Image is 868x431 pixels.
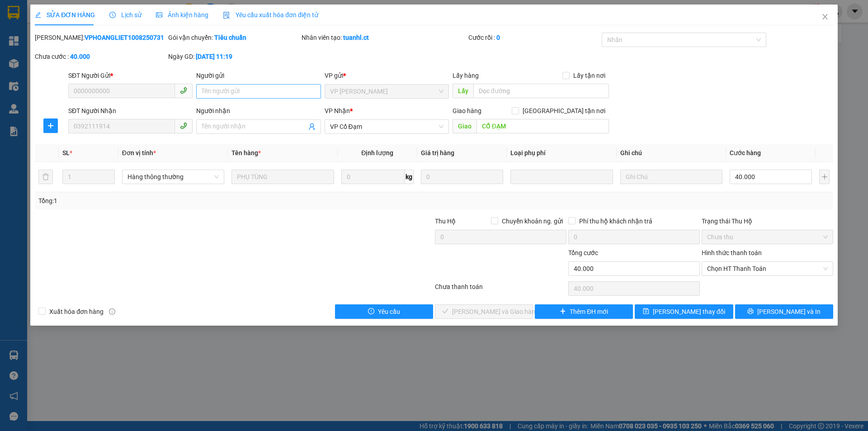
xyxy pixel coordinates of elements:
input: Ghi Chú [620,170,722,184]
span: Lịch sử [109,11,142,19]
div: SĐT Người Nhận [68,106,193,116]
span: Lấy hàng [453,72,479,79]
span: Chưa thu [707,230,828,244]
button: save[PERSON_NAME] thay đổi [635,304,733,319]
span: VP Cổ Đạm [330,120,443,133]
button: plus [819,170,829,184]
span: save [643,308,649,315]
span: Phí thu hộ khách nhận trả [576,216,656,226]
span: [PERSON_NAME] và In [757,307,821,317]
span: Định lượng [361,149,393,156]
span: printer [747,308,754,315]
span: [GEOGRAPHIC_DATA] tận nơi [519,106,609,116]
span: Chọn HT Thanh Toán [707,262,828,275]
th: Ghi chú [617,144,726,162]
button: plusThêm ĐH mới [535,304,633,319]
span: Thêm ĐH mới [570,307,608,317]
span: Xuất hóa đơn hàng [46,307,107,317]
span: Thu Hộ [435,218,456,225]
div: Tổng: 1 [38,196,335,206]
input: Dọc đường [473,84,609,98]
span: exclamation-circle [368,308,374,315]
span: Ảnh kiện hàng [156,11,208,19]
div: Ngày GD: [168,52,300,62]
b: 0 [496,34,500,41]
button: plus [43,118,58,133]
div: Chưa thanh toán [434,282,567,298]
span: SL [62,149,70,156]
div: Chưa cước : [35,52,166,62]
button: printer[PERSON_NAME] và In [735,304,833,319]
div: Trạng thái Thu Hộ [702,216,833,226]
div: [PERSON_NAME]: [35,33,166,43]
span: Giao [453,119,476,133]
img: icon [223,12,230,19]
span: plus [560,308,566,315]
span: Đơn vị tính [122,149,156,156]
span: kg [405,170,414,184]
span: close-circle [823,266,828,271]
button: delete [38,170,53,184]
span: info-circle [109,308,115,315]
div: VP gửi [325,71,449,81]
b: [DATE] 11:19 [196,53,232,60]
div: Nhân viên tạo: [302,33,467,43]
span: Giao hàng [453,107,481,114]
input: Dọc đường [476,119,609,133]
th: Loại phụ phí [507,144,616,162]
div: Người nhận [196,106,321,116]
span: SỬA ĐƠN HÀNG [35,11,95,19]
span: picture [156,12,162,18]
span: phone [180,87,187,94]
input: VD: Bàn, Ghế [231,170,334,184]
div: SĐT Người Gửi [68,71,193,81]
b: VPHOANGLIET1008250731 [85,34,164,41]
span: Chuyển khoản ng. gửi [498,216,566,226]
span: Yêu cầu xuất hóa đơn điện tử [223,11,318,19]
b: tuanhl.ct [343,34,369,41]
button: exclamation-circleYêu cầu [335,304,433,319]
b: 40.000 [70,53,90,60]
label: Hình thức thanh toán [702,249,762,256]
div: Cước rồi : [468,33,600,43]
div: Người gửi [196,71,321,81]
span: close [821,13,829,20]
div: Gói vận chuyển: [168,33,300,43]
span: user-add [308,123,316,130]
span: plus [44,122,57,129]
span: clock-circle [109,12,116,18]
b: Tiêu chuẩn [214,34,246,41]
span: Lấy [453,84,473,98]
input: 0 [421,170,503,184]
span: Cước hàng [730,149,761,156]
span: Tên hàng [231,149,261,156]
span: Lấy tận nơi [570,71,609,81]
span: Yêu cầu [378,307,400,317]
span: VP Nhận [325,107,350,114]
button: Close [812,5,838,30]
span: Hàng thông thường [127,170,219,184]
span: Giá trị hàng [421,149,454,156]
span: VP Hoàng Liệt [330,85,443,98]
span: phone [180,122,187,129]
span: Tổng cước [568,249,598,256]
span: edit [35,12,41,18]
button: check[PERSON_NAME] và Giao hàng [435,304,533,319]
span: [PERSON_NAME] thay đổi [653,307,725,317]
